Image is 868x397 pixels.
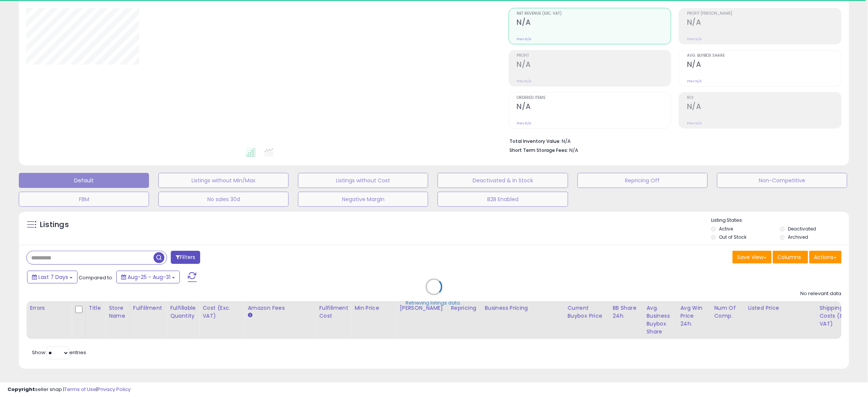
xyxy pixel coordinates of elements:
[158,173,289,188] button: Listings without Min/Max
[687,12,841,16] span: Profit [PERSON_NAME]
[687,102,841,112] h2: N/A
[517,54,671,58] span: Profit
[19,192,149,207] button: FBM
[570,147,579,154] span: N/A
[687,121,702,126] small: Prev: N/A
[517,121,532,126] small: Prev: N/A
[517,96,671,100] span: Ordered Items
[517,37,532,41] small: Prev: N/A
[687,96,841,100] span: ROI
[158,192,289,207] button: No sales 30d
[517,60,671,70] h2: N/A
[406,300,462,307] div: Retrieving listings data..
[19,173,149,188] button: Default
[687,54,841,58] span: Avg. Buybox Share
[97,386,131,393] a: Privacy Policy
[578,173,708,188] button: Repricing Off
[510,147,569,153] b: Short Term Storage Fees:
[510,138,561,144] b: Total Inventory Value:
[438,173,568,188] button: Deactivated & In Stock
[687,60,841,70] h2: N/A
[438,192,568,207] button: B2B Enabled
[298,192,428,207] button: Negative Margin
[687,18,841,28] h2: N/A
[298,173,428,188] button: Listings without Cost
[64,386,96,393] a: Terms of Use
[717,173,847,188] button: Non-Competitive
[517,12,671,16] span: Net Revenue (Exc. VAT)
[687,79,702,83] small: Prev: N/A
[8,386,35,393] strong: Copyright
[8,386,131,393] div: seller snap | |
[517,102,671,112] h2: N/A
[517,18,671,28] h2: N/A
[517,79,532,83] small: Prev: N/A
[510,136,836,145] li: N/A
[687,37,702,41] small: Prev: N/A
